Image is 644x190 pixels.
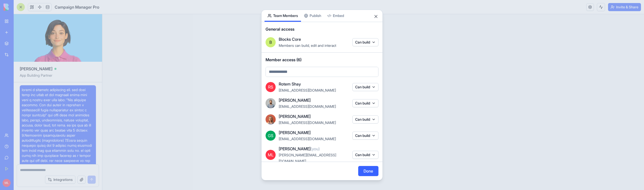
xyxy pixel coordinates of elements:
[279,137,336,141] span: [EMAIL_ADDRESS][DOMAIN_NAME]
[269,39,272,45] span: B
[266,131,276,141] span: GS
[279,146,320,152] span: [PERSON_NAME]
[266,114,276,124] img: Marina_gj5dtt.jpg
[279,104,336,109] span: [EMAIL_ADDRESS][DOMAIN_NAME]
[301,10,324,22] button: Publish
[279,81,301,87] span: Rotem Shay
[266,82,276,92] span: RS
[311,146,320,151] span: (you)
[324,10,347,22] button: Embed
[352,99,378,107] button: Can build
[279,130,311,136] span: [PERSON_NAME]
[266,150,276,160] span: ML
[266,26,378,32] span: General access
[266,57,378,63] span: Member access (6)
[352,151,378,159] button: Can build
[265,10,301,22] button: Team Members
[279,97,311,103] span: [PERSON_NAME]
[279,43,336,48] span: Members can build, edit and interact
[279,88,336,92] span: [EMAIL_ADDRESS][DOMAIN_NAME]
[352,38,378,46] button: Can build
[352,115,378,123] button: Can build
[279,153,336,163] span: [PERSON_NAME][EMAIL_ADDRESS][DOMAIN_NAME]
[352,83,378,91] button: Can build
[279,120,336,125] span: [EMAIL_ADDRESS][DOMAIN_NAME]
[279,36,301,42] span: Blocks Core
[358,166,378,176] button: Done
[279,113,311,119] span: [PERSON_NAME]
[266,98,276,108] img: image_123650291_bsq8ao.jpg
[352,132,378,140] button: Can build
